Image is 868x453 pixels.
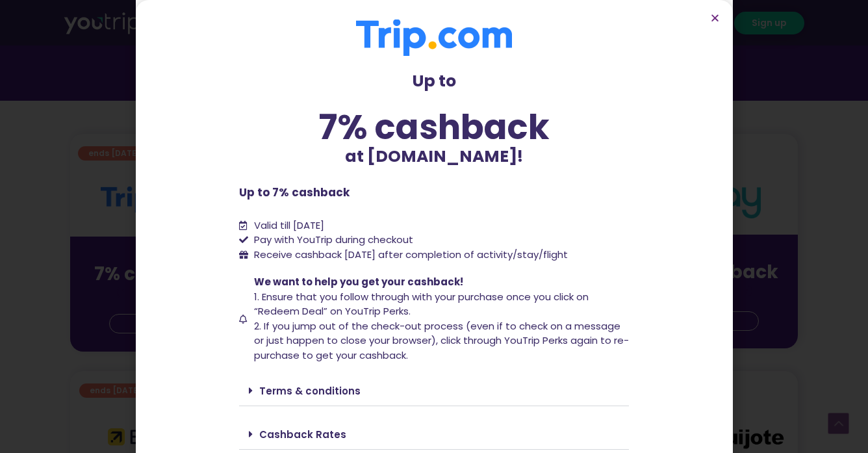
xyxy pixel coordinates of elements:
[259,428,346,441] a: Cashback Rates
[254,290,589,318] span: 1. Ensure that you follow through with your purchase once you click on “Redeem Deal” on YouTrip P...
[251,233,413,248] span: Pay with YouTrip during checkout
[239,376,629,406] div: Terms & conditions
[239,185,350,200] b: Up to 7% cashback
[239,144,629,169] p: at [DOMAIN_NAME]!
[710,13,720,23] a: Close
[239,110,629,144] div: 7% cashback
[239,419,629,450] div: Cashback Rates
[254,319,629,362] span: 2. If you jump out of the check-out process (even if to check on a message or just happen to clos...
[239,69,629,94] p: Up to
[254,218,324,232] span: Valid till [DATE]
[254,275,463,289] span: We want to help you get your cashback!
[259,384,361,398] a: Terms & conditions
[254,248,568,261] span: Receive cashback [DATE] after completion of activity/stay/flight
